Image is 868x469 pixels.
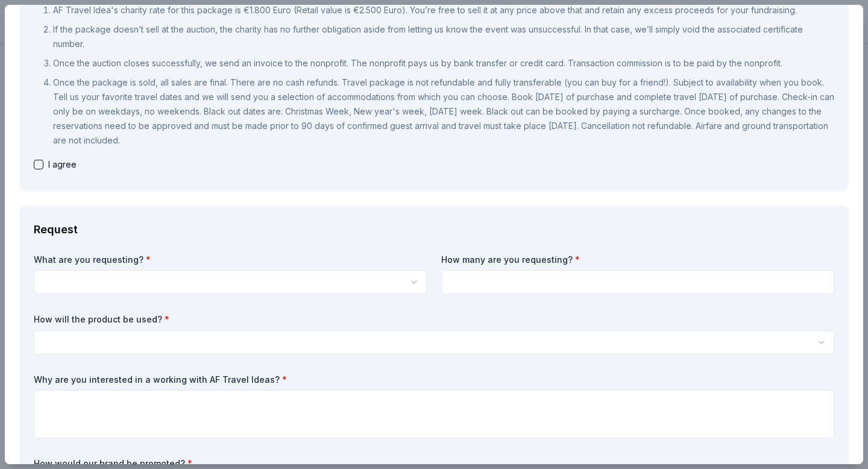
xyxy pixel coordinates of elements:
label: Why are you interested in a working with AF Travel Ideas? [34,374,834,386]
label: How many are you requesting? [441,254,834,266]
div: Request [34,220,834,239]
p: Once the auction closes successfully, we send an invoice to the nonprofit. The nonprofit pays us ... [53,56,834,71]
label: How will the product be used? [34,313,834,326]
p: If the package doesn’t sell at the auction, the charity has no further obligation aside from lett... [53,22,834,51]
label: What are you requesting? [34,254,427,266]
p: Once the package is sold, all sales are final. There are no cash refunds. Travel package is not r... [53,75,834,148]
span: I agree [48,157,77,172]
p: AF Travel Idea's charity rate for this package is €1.800 Euro (Retail value is €2.500 Euro). You’... [53,3,834,17]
